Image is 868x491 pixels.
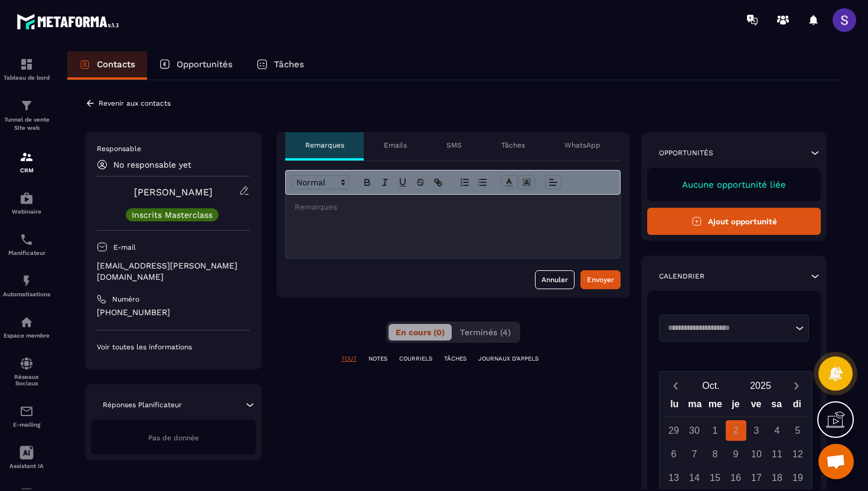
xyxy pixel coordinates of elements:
[97,59,135,70] p: Contacts
[746,444,767,464] div: 10
[564,140,601,150] p: WhatsApp
[446,140,462,150] p: SMS
[659,315,809,342] div: Search for option
[587,274,614,286] div: Envoyer
[244,51,316,80] a: Tâches
[113,243,136,252] p: E-mail
[664,467,684,488] div: 13
[112,294,139,304] p: Numéro
[19,356,34,371] img: social-network
[274,59,304,70] p: Tâches
[684,467,705,488] div: 14
[305,140,344,150] p: Remarques
[736,375,785,396] button: Open years overlay
[19,233,34,247] img: scheduler
[3,374,50,387] p: Réseaux Sociaux
[3,182,50,224] a: automationsautomationsWebinaire
[19,274,34,288] img: automations
[535,270,575,289] button: Annuler
[705,420,726,441] div: 1
[788,420,808,441] div: 5
[684,420,705,441] div: 30
[659,271,704,281] p: Calendrier
[659,148,713,158] p: Opportunités
[99,99,171,107] p: Revenir aux contacts
[664,420,684,441] div: 29
[501,140,525,150] p: Tâches
[19,99,34,113] img: formation
[788,467,808,488] div: 19
[766,396,787,417] div: sa
[3,90,50,141] a: formationformationTunnel de vente Site web
[19,191,34,205] img: automations
[726,420,746,441] div: 2
[3,265,50,306] a: automationsautomationsAutomatisations
[705,467,726,488] div: 15
[67,51,147,80] a: Contacts
[3,395,50,437] a: emailemailE-mailing
[785,378,807,394] button: Next month
[664,396,685,417] div: lu
[659,179,809,190] p: Aucune opportunité liée
[444,355,466,363] p: TÂCHES
[3,348,50,395] a: social-networksocial-networkRéseaux Sociaux
[399,355,432,363] p: COURRIELS
[3,291,50,297] p: Automatisations
[746,396,766,417] div: ve
[3,48,50,90] a: formationformationTableau de bord
[3,306,50,348] a: automationsautomationsEspace membre
[384,140,407,150] p: Emails
[453,324,518,341] button: Terminés (4)
[148,434,199,442] span: Pas de donnée
[19,150,34,164] img: formation
[746,420,767,441] div: 3
[132,211,213,219] p: Inscrits Masterclass
[647,208,821,235] button: Ajout opportunité
[460,328,511,337] span: Terminés (4)
[580,270,621,289] button: Envoyer
[705,396,726,417] div: me
[726,467,746,488] div: 16
[17,11,123,32] img: logo
[478,355,539,363] p: JOURNAUX D'APPELS
[97,342,250,352] p: Voir toutes les informations
[97,307,250,318] p: [PHONE_NUMBER]
[134,186,213,198] a: [PERSON_NAME]
[767,467,788,488] div: 18
[767,420,788,441] div: 4
[389,324,452,341] button: En cours (0)
[3,141,50,182] a: formationformationCRM
[3,167,50,174] p: CRM
[726,396,746,417] div: je
[664,378,686,394] button: Previous month
[746,467,767,488] div: 17
[3,74,50,81] p: Tableau de bord
[684,444,705,464] div: 7
[686,375,736,396] button: Open months overlay
[767,444,788,464] div: 11
[3,224,50,265] a: schedulerschedulerPlanificateur
[341,355,357,363] p: TOUT
[3,250,50,256] p: Planificateur
[664,322,792,334] input: Search for option
[818,444,854,479] div: Ouvrir le chat
[3,463,50,469] p: Assistant IA
[787,396,807,417] div: di
[3,421,50,428] p: E-mailing
[3,437,50,478] a: Assistant IA
[3,332,50,339] p: Espace membre
[685,396,706,417] div: ma
[3,208,50,215] p: Webinaire
[19,315,34,329] img: automations
[705,444,726,464] div: 8
[726,444,746,464] div: 9
[396,328,445,337] span: En cours (0)
[147,51,244,80] a: Opportunités
[97,260,250,283] p: [EMAIL_ADDRESS][PERSON_NAME][DOMAIN_NAME]
[368,355,387,363] p: NOTES
[97,144,250,153] p: Responsable
[19,57,34,71] img: formation
[103,400,182,410] p: Réponses Planificateur
[664,444,684,464] div: 6
[19,404,34,418] img: email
